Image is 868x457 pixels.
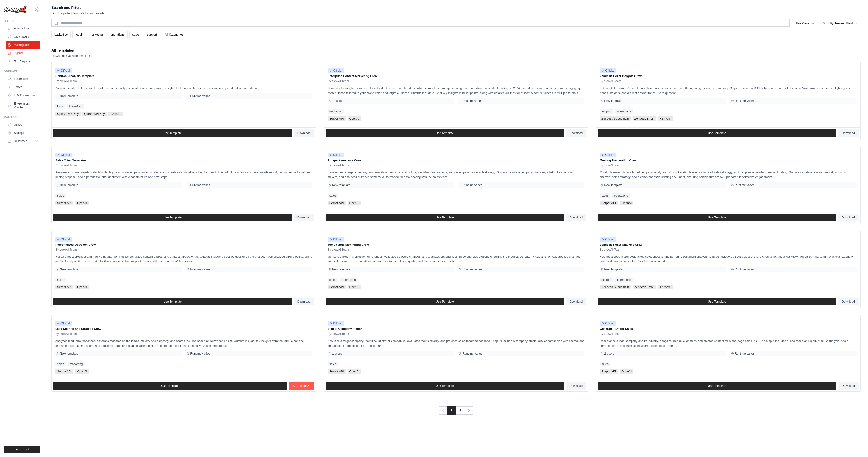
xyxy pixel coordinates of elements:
[600,163,621,167] span: By crewAI Team
[566,298,587,305] a: Download
[289,382,314,390] a: Customize
[328,74,585,78] p: Enterprise Content Marketing Crew
[297,300,311,303] span: Download
[75,285,89,289] span: OpenAI
[55,74,312,78] p: Contract Analysis Template
[462,99,482,103] span: Runtime varies
[328,254,585,264] p: Monitors LinkedIn profiles for job changes, validates detected changes, and analyzes opportunitie...
[4,446,40,453] button: Logout
[55,332,77,336] span: By crewAI Team
[328,158,585,163] p: Prospect Analysis Crew
[294,214,314,221] a: Download
[6,83,40,91] a: Traces
[340,278,358,282] a: operations
[51,5,104,11] h2: Search and Filters
[328,79,349,83] span: By crewAI Team
[462,352,482,355] span: Runtime varies
[598,129,836,137] a: Use Template
[462,267,482,271] span: Runtime varies
[348,369,361,374] span: OpenAI
[53,129,292,137] a: Use Template
[55,86,312,91] p: Analyzes contracts to extract key information, identify potential issues, and provide insights fo...
[6,25,40,32] a: Automations
[332,267,350,271] span: New template
[838,214,859,221] a: Download
[600,193,610,198] a: sales
[838,382,859,390] a: Download
[600,332,621,336] span: By crewAI Team
[129,31,142,38] a: sales
[598,214,836,221] a: Use Template
[658,285,673,289] span: +2 more
[328,201,346,205] span: Serper API
[53,382,287,390] a: Use Template
[348,201,361,205] span: OpenAI
[600,170,857,179] p: Conducts research on a target company, analyzes industry trends, develops a tailored sales strate...
[55,79,77,83] span: By crewAI Team
[297,216,311,219] span: Download
[600,201,618,205] span: Serper API
[108,31,128,38] a: operations
[328,109,344,114] a: marketing
[72,31,85,38] a: legal
[55,153,72,157] span: Official
[600,278,613,282] a: support
[328,321,344,326] span: Official
[67,104,84,109] a: backoffice
[51,47,92,54] h2: All Templates
[326,214,564,221] a: Use Template
[82,112,107,116] span: Qdrant API Key
[326,298,564,305] a: Use Template
[600,285,631,289] span: Zendesk Subdomain
[6,129,40,137] a: Settings
[6,121,40,128] a: Usage
[53,298,292,305] a: Use Template
[328,362,338,366] a: sales
[60,94,78,98] span: New template
[735,183,755,187] span: Runtime varies
[328,369,346,374] span: Serper API
[55,158,312,163] p: Sales Offer Generator
[4,70,40,73] div: Operate
[570,216,583,219] span: Download
[55,68,72,73] span: Official
[60,267,78,271] span: New template
[164,300,182,303] span: Use Template
[600,116,631,121] span: Zendesk Subdomain
[436,384,454,388] span: Use Template
[348,285,361,289] span: OpenAI
[4,19,40,23] div: Build
[87,31,106,38] a: marketing
[161,384,179,388] span: Use Template
[55,170,312,179] p: Analyzes customer needs, selects suitable products, develops a pricing strategy, and creates a co...
[598,382,836,390] a: Use Template
[600,109,613,114] a: support
[190,183,210,187] span: Runtime varies
[190,352,210,355] span: Runtime varies
[326,382,564,390] a: Use Template
[793,19,817,28] button: Use Case
[296,384,310,388] span: Customize
[600,339,857,348] p: Researches a lead company and its industry, analyzes product alignment, and creates content for a...
[60,183,78,187] span: New template
[164,131,182,135] span: Use Template
[658,116,673,121] span: +2 more
[55,242,312,247] p: Personalized Outreach Crew
[60,352,78,355] span: New template
[294,129,314,137] a: Download
[328,86,585,95] p: Conducts thorough research on topic to identify emerging trends, analyze competitor strategies, a...
[838,298,859,305] a: Download
[633,285,656,289] span: Zendesk Email
[328,332,349,336] span: By crewAI Team
[570,131,583,135] span: Download
[600,237,616,242] span: Official
[598,298,836,305] a: Use Template
[842,384,855,388] span: Download
[55,362,66,366] a: sales
[6,41,40,49] a: Marketplace
[600,74,857,78] p: Zendesk Ticket Insights Crew
[436,216,454,219] span: Use Template
[600,321,616,326] span: Official
[566,214,587,221] a: Download
[326,129,564,137] a: Use Template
